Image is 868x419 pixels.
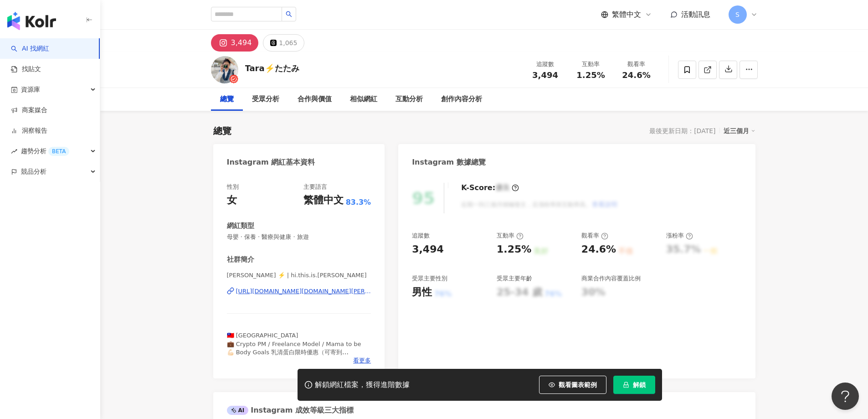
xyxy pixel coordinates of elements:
[227,233,371,241] span: 母嬰 · 保養 · 醫療與健康 · 旅遊
[7,12,56,30] img: logo
[227,255,254,264] div: 社群簡介
[412,285,432,300] div: 男性
[581,274,641,283] div: 商業合作內容覆蓋比例
[574,60,608,69] div: 互動率
[633,381,646,388] span: 解鎖
[220,94,234,105] div: 總覽
[252,94,279,105] div: 受眾分析
[497,274,532,283] div: 受眾主要年齡
[48,147,69,156] div: BETA
[21,161,46,182] span: 競品分析
[213,124,231,137] div: 總覽
[231,36,252,49] div: 3,494
[11,65,41,74] a: 找貼文
[279,36,297,49] div: 1,065
[412,274,447,283] div: 受眾主要性別
[315,380,410,390] div: 解鎖網紅檔案，獲得進階數據
[528,60,563,69] div: 追蹤數
[612,10,641,20] span: 繁體中文
[497,243,531,257] div: 1.25%
[576,71,605,80] span: 1.25%
[461,183,519,193] div: K-Score :
[613,376,655,394] button: 解鎖
[350,94,377,105] div: 相似網紅
[263,34,304,52] button: 1,065
[412,232,430,240] div: 追蹤數
[286,11,292,17] span: search
[11,106,47,115] a: 商案媒合
[227,287,371,295] a: [URL][DOMAIN_NAME][DOMAIN_NAME][PERSON_NAME]
[236,287,371,295] div: [URL][DOMAIN_NAME][DOMAIN_NAME][PERSON_NAME]
[227,271,371,279] span: [PERSON_NAME] ⚡️ | hi.this.is.[PERSON_NAME]
[623,382,629,388] span: lock
[21,141,69,161] span: 趨勢分析
[581,232,608,240] div: 觀看率
[11,126,47,135] a: 洞察報告
[412,243,444,257] div: 3,494
[724,125,755,137] div: 近三個月
[497,232,524,240] div: 互動率
[227,405,354,415] div: Instagram 成效等級三大指標
[666,232,693,240] div: 漲粉率
[532,70,558,80] span: 3,494
[353,357,371,365] span: 看更多
[735,10,740,20] span: S
[412,157,486,167] div: Instagram 數據總覽
[11,44,49,53] a: searchAI 找網紅
[227,406,249,415] div: AI
[227,332,361,372] span: 🇹🇼 [GEOGRAPHIC_DATA] 💼 Crypto PM / Freelance Model / Mama to be 💪🏻 Body Goals 乳清蛋白限時優惠（可寄到[GEOGRA...
[245,62,299,74] div: Tara⚡️たたみ
[211,56,238,83] img: KOL Avatar
[211,34,259,52] button: 3,494
[581,243,616,257] div: 24.6%
[227,193,237,207] div: 女
[681,10,710,19] span: 活動訊息
[21,79,40,100] span: 資源庫
[298,94,332,105] div: 合作與價值
[227,157,315,167] div: Instagram 網紅基本資料
[622,71,650,80] span: 24.6%
[346,197,371,207] span: 83.3%
[559,381,597,388] span: 觀看圖表範例
[395,94,423,105] div: 互動分析
[227,221,254,231] div: 網紅類型
[303,183,327,191] div: 主要語言
[227,183,239,191] div: 性別
[303,193,344,207] div: 繁體中文
[11,148,17,155] span: rise
[539,376,606,394] button: 觀看圖表範例
[649,127,715,134] div: 最後更新日期：[DATE]
[441,94,482,105] div: 創作內容分析
[619,60,654,69] div: 觀看率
